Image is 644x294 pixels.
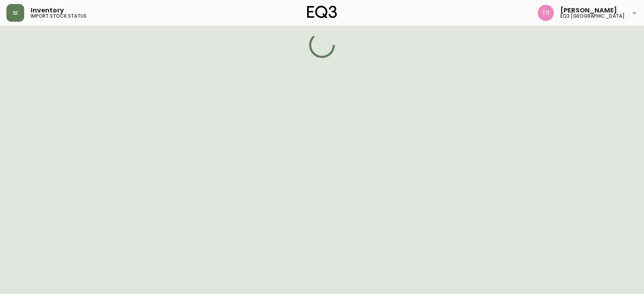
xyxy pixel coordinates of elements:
span: Inventory [31,7,64,14]
h5: eq3 [GEOGRAPHIC_DATA] [560,14,625,19]
h5: import stock status [31,14,87,19]
img: logo [307,6,337,19]
span: [PERSON_NAME] [560,7,617,14]
img: 214b9049a7c64896e5c13e8f38ff7a87 [538,5,554,21]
